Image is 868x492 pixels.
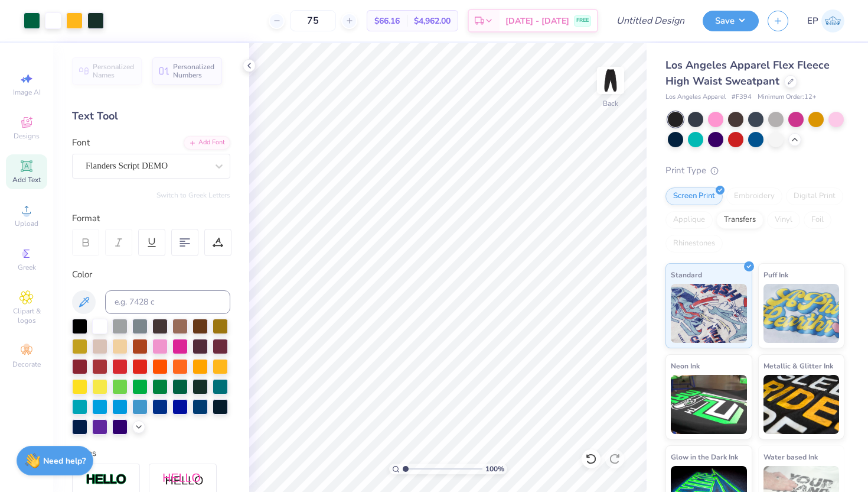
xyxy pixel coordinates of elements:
[786,187,843,205] div: Digital Print
[184,136,230,150] div: Add Font
[767,211,800,229] div: Vinyl
[12,175,41,184] span: Add Text
[105,290,230,314] input: e.g. 7428 c
[14,131,40,141] span: Designs
[607,9,694,33] input: Untitled Design
[603,98,618,109] div: Back
[726,187,782,205] div: Embroidery
[665,164,844,177] div: Print Type
[86,473,127,487] img: Stroke
[763,268,788,281] span: Puff Ink
[821,9,844,33] img: Eli Pember
[173,63,215,79] span: Personalized Numbers
[15,219,38,228] span: Upload
[162,472,204,487] img: Shadow
[716,211,763,229] div: Transfers
[665,211,713,229] div: Applique
[93,63,135,79] span: Personalized Names
[807,9,844,33] a: EP
[665,235,723,253] div: Rhinestones
[665,187,723,205] div: Screen Print
[758,92,817,102] span: Minimum Order: 12 +
[485,464,504,474] span: 100 %
[763,360,833,372] span: Metallic & Glitter Ink
[414,15,451,27] span: $4,962.00
[72,108,230,124] div: Text Tool
[804,211,831,229] div: Foil
[374,15,400,27] span: $66.16
[599,69,622,92] img: Back
[807,14,818,28] span: EP
[576,17,589,25] span: FREE
[763,284,840,343] img: Puff Ink
[665,58,830,88] span: Los Angeles Apparel Flex Fleece High Waist Sweatpant
[703,11,759,31] button: Save
[671,451,738,463] span: Glow in the Dark Ink
[671,375,747,434] img: Neon Ink
[732,92,752,102] span: # F394
[72,136,90,150] label: Font
[13,88,41,97] span: Image AI
[18,263,36,272] span: Greek
[72,268,230,281] div: Color
[671,360,700,372] span: Neon Ink
[671,284,747,343] img: Standard
[763,375,840,434] img: Metallic & Glitter Ink
[665,92,726,102] span: Los Angeles Apparel
[290,10,336,31] input: – –
[156,190,230,200] button: Switch to Greek Letters
[6,306,47,325] span: Clipart & logos
[72,212,231,225] div: Format
[505,15,569,27] span: [DATE] - [DATE]
[671,268,702,281] span: Standard
[43,455,86,467] strong: Need help?
[12,360,41,369] span: Decorate
[72,446,230,460] div: Styles
[763,451,818,463] span: Water based Ink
